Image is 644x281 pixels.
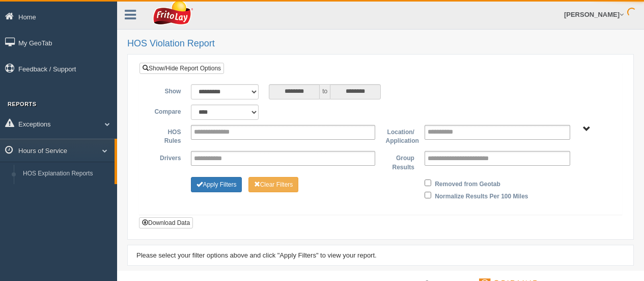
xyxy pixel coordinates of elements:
[248,177,299,192] button: Change Filter Options
[147,125,186,146] label: HOS Rules
[127,39,634,49] h2: HOS Violation Report
[147,151,186,163] label: Drivers
[147,84,186,96] label: Show
[191,177,242,192] button: Change Filter Options
[139,217,193,228] button: Download Data
[147,105,186,117] label: Compare
[136,251,377,259] span: Please select your filter options above and click "Apply Filters" to view your report.
[320,84,330,99] span: to
[18,165,115,183] a: HOS Explanation Reports
[139,63,224,74] a: Show/Hide Report Options
[380,151,419,172] label: Group Results
[18,183,115,201] a: HOS Violation Audit Reports
[380,125,419,146] label: Location/ Application
[435,189,528,201] label: Normalize Results Per 100 Miles
[435,177,500,189] label: Removed from Geotab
